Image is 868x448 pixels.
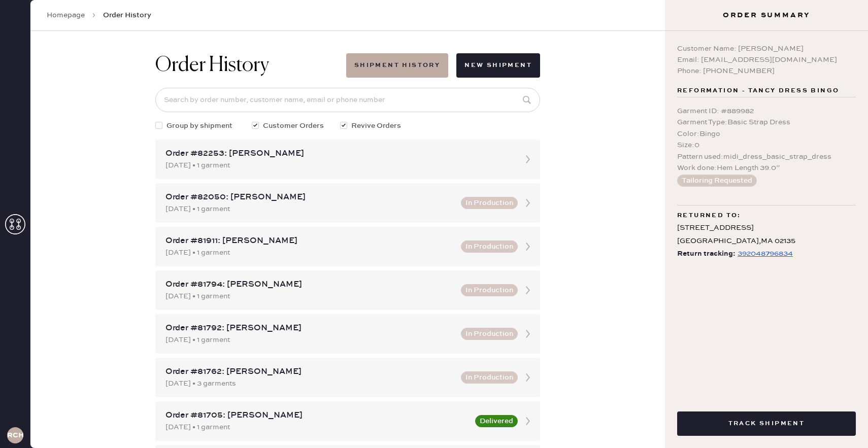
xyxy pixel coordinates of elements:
[155,53,269,78] h1: Order History
[165,191,455,203] div: Order #82050: [PERSON_NAME]
[346,53,448,78] button: Shipment History
[165,203,455,215] div: [DATE] • 1 garment
[677,65,856,77] div: Phone: [PHONE_NUMBER]
[263,120,324,131] span: Customer Orders
[677,54,856,65] div: Email: [EMAIL_ADDRESS][DOMAIN_NAME]
[677,162,856,174] div: Work done : Hem Length 39.0”
[461,240,518,253] button: In Production
[677,418,856,428] a: Track Shipment
[103,10,151,20] span: Order History
[165,148,512,160] div: Order #82253: [PERSON_NAME]
[461,328,518,340] button: In Production
[351,120,401,131] span: Revive Orders
[165,322,455,334] div: Order #81792: [PERSON_NAME]
[677,140,856,151] div: Size : 0
[677,106,856,117] div: Garment ID : # 889982
[165,235,455,247] div: Order #81911: [PERSON_NAME]
[677,175,757,187] button: Tailoring Requested
[165,366,455,378] div: Order #81762: [PERSON_NAME]
[677,128,856,140] div: Color : Bingo
[475,415,518,427] button: Delivered
[47,10,85,20] a: Homepage
[7,432,23,439] h3: RCHA
[461,197,518,209] button: In Production
[820,402,863,446] iframe: Front Chat
[165,247,455,258] div: [DATE] • 1 garment
[155,88,540,112] input: Search by order number, customer name, email or phone number
[665,10,868,20] h3: Order Summary
[677,117,856,128] div: Garment Type : Basic Strap Dress
[165,378,455,389] div: [DATE] • 3 garments
[736,248,793,260] a: 392048796834
[677,210,741,222] span: Returned to:
[738,248,793,260] div: https://www.fedex.com/apps/fedextrack/?tracknumbers=392048796834&cntry_code=US
[165,160,512,171] div: [DATE] • 1 garment
[461,284,518,296] button: In Production
[461,371,518,384] button: In Production
[677,151,856,162] div: Pattern used : midi_dress_basic_strap_dress
[677,248,736,260] span: Return tracking:
[677,222,856,247] div: [STREET_ADDRESS] [GEOGRAPHIC_DATA] , MA 02135
[165,422,469,433] div: [DATE] • 1 garment
[165,409,469,422] div: Order #81705: [PERSON_NAME]
[165,279,455,291] div: Order #81794: [PERSON_NAME]
[677,411,856,436] button: Track Shipment
[165,334,455,346] div: [DATE] • 1 garment
[677,43,856,54] div: Customer Name: [PERSON_NAME]
[677,85,839,97] span: Reformation - Tancy Dress Bingo
[166,120,232,131] span: Group by shipment
[456,53,540,78] button: New Shipment
[165,291,455,302] div: [DATE] • 1 garment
